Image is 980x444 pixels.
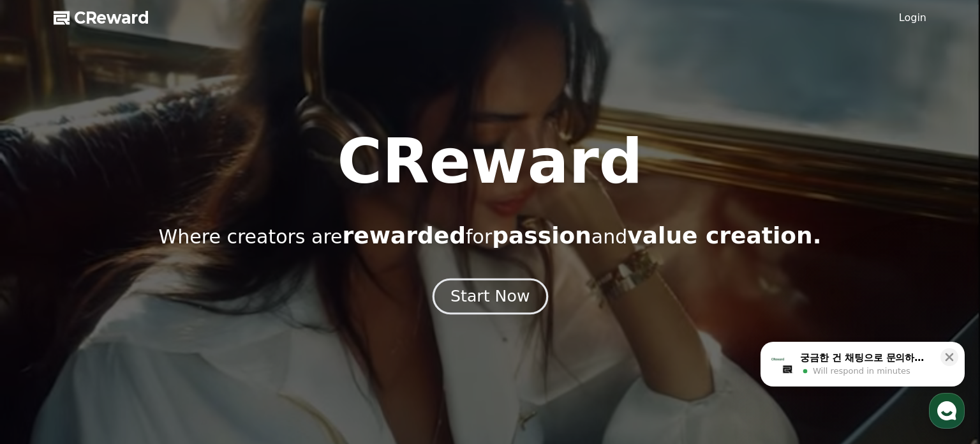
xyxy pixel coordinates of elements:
span: rewarded [343,222,466,249]
span: Messages [106,358,144,368]
a: Messages [84,338,165,370]
a: Start Now [435,292,546,304]
div: Start Now [450,286,530,307]
a: Home [4,338,84,370]
span: CReward [74,8,149,28]
h1: CReward [337,131,642,192]
span: Home [33,357,55,367]
p: Where creators are for and [159,223,822,249]
span: value creation. [627,222,821,249]
a: CReward [54,8,149,28]
span: passion [492,222,591,249]
a: Settings [165,338,245,370]
button: Start Now [432,278,547,314]
span: Settings [189,357,220,367]
a: Login [899,10,926,26]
